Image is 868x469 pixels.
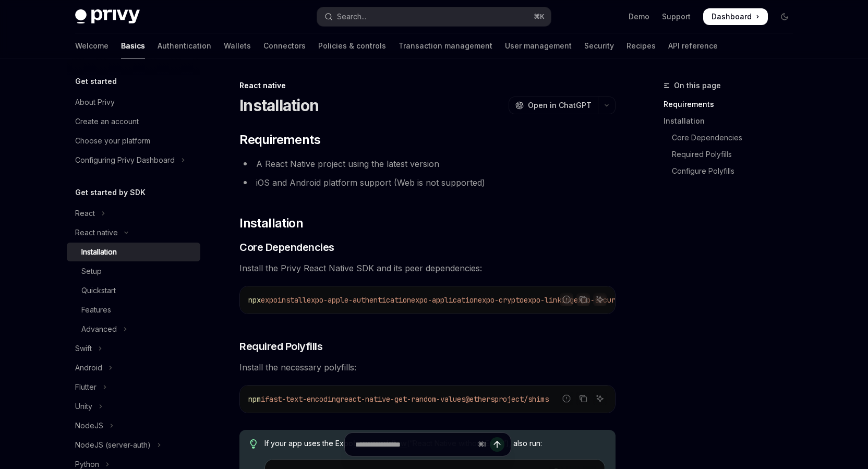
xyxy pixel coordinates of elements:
button: Report incorrect code [560,293,573,306]
span: expo-application [411,295,478,305]
div: Advanced [81,323,117,335]
a: Wallets [224,33,251,58]
a: Authentication [158,33,211,58]
span: i [261,394,265,404]
button: Copy the contents from the code block [576,293,590,306]
span: react-native-get-random-values [340,394,465,404]
button: Toggle NodeJS (server-auth) section [67,436,200,454]
div: NodeJS [75,419,103,432]
button: Open search [317,7,551,26]
span: npx [248,295,261,305]
a: Features [67,300,200,319]
a: Recipes [626,33,656,58]
button: Send message [490,437,504,452]
span: On this page [674,79,721,92]
div: React native [75,226,118,239]
span: expo [261,295,278,305]
button: Toggle Flutter section [67,378,200,396]
div: React native [239,80,616,91]
a: Create an account [67,112,200,131]
a: Required Polyfills [664,146,801,163]
a: Configure Polyfills [664,163,801,179]
span: npm [248,394,261,404]
h5: Get started by SDK [75,186,146,199]
a: Transaction management [399,33,492,58]
li: iOS and Android platform support (Web is not supported) [239,175,616,190]
li: A React Native project using the latest version [239,157,616,171]
span: expo-apple-authentication [307,295,411,305]
div: Search... [337,10,366,23]
button: Toggle Advanced section [67,320,200,339]
button: Ask AI [593,392,607,405]
span: ⌘ K [534,13,545,21]
span: Dashboard [712,11,752,22]
a: Requirements [664,96,801,113]
div: Quickstart [81,284,116,297]
button: Toggle dark mode [776,8,793,25]
button: Report incorrect code [560,392,573,405]
h1: Installation [239,96,319,115]
span: install [278,295,307,305]
img: dark logo [75,9,140,24]
div: Installation [81,246,117,258]
button: Toggle Swift section [67,339,200,358]
span: Installation [239,215,303,232]
h5: Get started [75,75,117,88]
span: @ethersproject/shims [465,394,549,404]
button: Ask AI [593,293,607,306]
button: Toggle React section [67,204,200,223]
div: Flutter [75,381,97,393]
span: Requirements [239,131,320,148]
a: Choose your platform [67,131,200,150]
button: Toggle React native section [67,223,200,242]
div: Configuring Privy Dashboard [75,154,175,166]
a: Setup [67,262,200,281]
a: Installation [664,113,801,129]
div: Swift [75,342,92,355]
a: Support [662,11,691,22]
a: User management [505,33,572,58]
a: Policies & controls [318,33,386,58]
input: Ask a question... [355,433,474,456]
div: About Privy [75,96,115,109]
span: expo-secure-store [574,295,645,305]
div: Android [75,362,102,374]
a: Dashboard [703,8,768,25]
button: Toggle NodeJS section [67,416,200,435]
span: expo-crypto [478,295,524,305]
button: Toggle Configuring Privy Dashboard section [67,151,200,170]
button: Toggle Android section [67,358,200,377]
span: Required Polyfills [239,339,322,354]
a: Core Dependencies [664,129,801,146]
div: Features [81,304,111,316]
a: Welcome [75,33,108,58]
span: Install the Privy React Native SDK and its peer dependencies: [239,261,616,275]
a: Security [584,33,614,58]
a: Connectors [263,33,306,58]
a: API reference [668,33,718,58]
div: Setup [81,265,102,278]
a: Demo [629,11,649,22]
span: fast-text-encoding [265,394,340,404]
div: React [75,207,95,220]
div: Create an account [75,115,139,128]
button: Open in ChatGPT [509,97,598,114]
a: Quickstart [67,281,200,300]
a: Installation [67,243,200,261]
span: Install the necessary polyfills: [239,360,616,375]
span: expo-linking [524,295,574,305]
a: Basics [121,33,145,58]
a: About Privy [67,93,200,112]
div: NodeJS (server-auth) [75,439,151,451]
button: Toggle Unity section [67,397,200,416]
span: Core Dependencies [239,240,334,255]
div: Choose your platform [75,135,150,147]
span: Open in ChatGPT [528,100,592,111]
div: Unity [75,400,92,413]
button: Copy the contents from the code block [576,392,590,405]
